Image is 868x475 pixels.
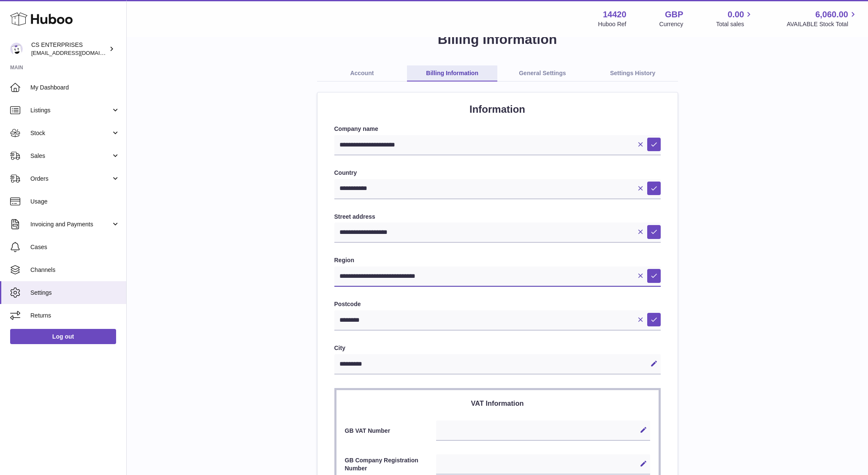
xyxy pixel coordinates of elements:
[716,9,754,28] a: 0.00 Total sales
[30,152,111,160] span: Sales
[588,65,678,81] a: Settings History
[140,30,854,49] h1: Billing Information
[30,198,120,206] span: Usage
[334,344,661,352] label: City
[787,20,858,28] span: AVAILABLE Stock Total
[815,9,848,20] span: 6,060.00
[598,20,627,28] div: Huboo Ref
[30,220,111,228] span: Invoicing and Payments
[334,169,661,177] label: Country
[716,20,754,28] span: Total sales
[334,300,661,308] label: Postcode
[30,266,120,274] span: Channels
[10,43,23,55] img: csenterprisesholding@gmail.com
[30,84,120,92] span: My Dashboard
[665,9,683,20] strong: GBP
[30,289,120,297] span: Settings
[30,175,111,183] span: Orders
[497,65,588,81] a: General Settings
[787,9,858,28] a: 6,060.00 AVAILABLE Stock Total
[30,312,120,320] span: Returns
[10,329,116,344] a: Log out
[603,9,627,20] strong: 14420
[31,41,107,57] div: CS ENTERPRISES
[334,256,661,264] label: Region
[728,9,744,20] span: 0.00
[30,243,120,251] span: Cases
[659,20,684,28] div: Currency
[334,103,661,116] h2: Information
[345,399,650,408] h3: VAT Information
[345,456,437,472] label: GB Company Registration Number
[345,427,437,435] label: GB VAT Number
[30,129,111,137] span: Stock
[334,125,661,133] label: Company name
[407,65,497,81] a: Billing Information
[334,213,661,221] label: Street address
[30,106,111,114] span: Listings
[317,65,407,81] a: Account
[31,49,124,56] span: [EMAIL_ADDRESS][DOMAIN_NAME]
